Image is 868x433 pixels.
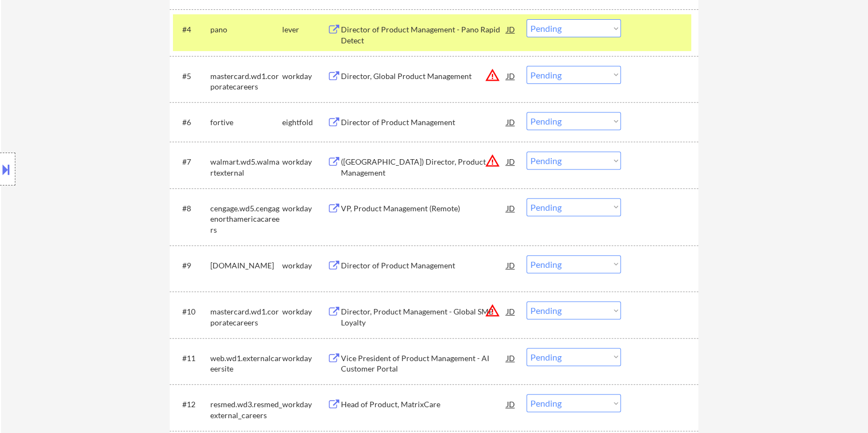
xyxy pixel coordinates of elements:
div: mastercard.wd1.corporatecareers [210,71,282,92]
div: walmart.wd5.walmartexternal [210,156,282,178]
div: workday [282,71,327,82]
div: eightfold [282,117,327,128]
div: JD [505,198,516,218]
div: workday [282,203,327,214]
div: Vice President of Product Management - AI Customer Portal [340,353,506,374]
div: Director, Product Management - Global SME Loyalty [340,306,506,328]
div: JD [505,112,516,132]
button: warning_amber [484,303,500,318]
div: cengage.wd5.cengagenorthamericacareers [210,203,282,235]
div: #12 [182,399,201,410]
div: workday [282,353,327,364]
div: web.wd1.externalcareersite [210,353,282,374]
div: pano [210,24,282,35]
div: lever [282,24,327,35]
div: #4 [182,24,201,35]
div: workday [282,306,327,317]
div: Head of Product, MatrixCare [340,399,506,410]
div: JD [505,66,516,86]
div: [DOMAIN_NAME] [210,260,282,271]
div: JD [505,348,516,368]
div: JD [505,394,516,414]
div: #10 [182,306,201,317]
div: JD [505,19,516,39]
div: workday [282,399,327,410]
div: Director of Product Management [340,117,506,128]
div: JD [505,255,516,275]
div: ([GEOGRAPHIC_DATA]) Director, Product Management [340,156,506,178]
div: VP, Product Management (Remote) [340,203,506,214]
div: #11 [182,353,201,364]
div: workday [282,260,327,271]
div: Director of Product Management - Pano Rapid Detect [340,24,506,46]
div: workday [282,156,327,167]
div: JD [505,151,516,171]
div: fortive [210,117,282,128]
button: warning_amber [484,153,500,168]
button: warning_amber [484,68,500,83]
div: Director, Global Product Management [340,71,506,82]
div: resmed.wd3.resmed_external_careers [210,399,282,420]
div: JD [505,301,516,321]
div: mastercard.wd1.corporatecareers [210,306,282,328]
div: Director of Product Management [340,260,506,271]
